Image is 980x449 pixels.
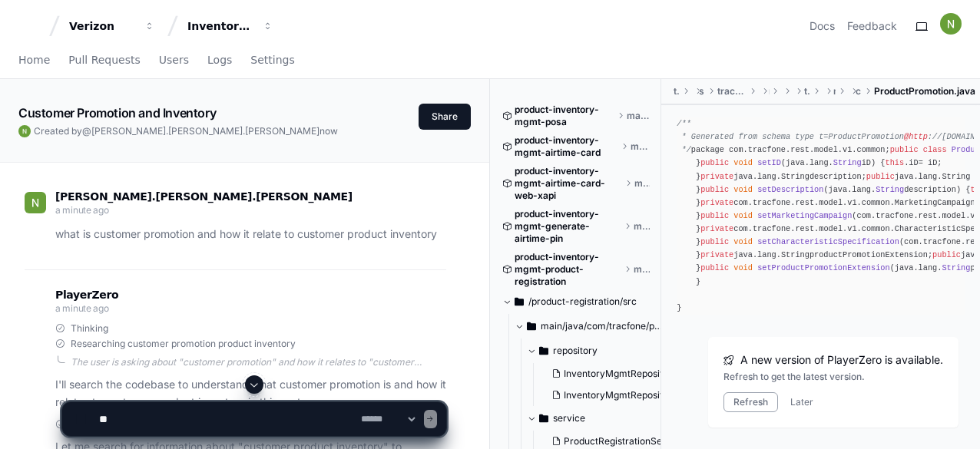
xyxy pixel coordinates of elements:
[700,211,729,220] span: public
[942,263,970,272] span: String
[733,185,753,194] span: void
[674,85,680,97] span: tracfone
[733,263,753,272] span: void
[515,134,618,159] span: product-inventory-mgmt-airtime-card
[515,208,621,245] span: product-inventory-mgmt-generate-airtime-pin
[923,145,947,154] span: class
[843,145,852,154] span: v1
[71,338,296,350] span: Researching customer promotion product inventory
[82,125,91,137] span: @
[55,204,108,216] span: a minute ago
[527,317,536,335] svg: Directory
[700,185,729,194] span: public
[18,125,31,137] img: ACg8ocIiWXJC7lEGJNqNt4FHmPVymFM05ITMeS-frqobA_m8IZ6TxA=s96-c
[71,322,108,335] span: Thinking
[786,158,871,167] span: java.lang. iD
[819,224,843,233] span: model
[207,55,232,64] span: Logs
[700,158,729,167] span: public
[700,198,733,207] span: private
[790,396,813,408] button: Later
[634,220,650,233] span: master
[847,224,856,233] span: v1
[847,198,856,207] span: v1
[829,185,956,194] span: java.lang. description
[91,125,319,137] span: [PERSON_NAME].[PERSON_NAME].[PERSON_NAME]
[753,198,790,207] span: tracfone
[757,172,776,181] span: lang
[757,211,852,220] span: setMarketingCampaign
[700,224,733,233] span: private
[541,320,662,332] span: main/java/com/tracfone/productregistration
[781,250,809,259] span: String
[68,43,140,78] a: Pull Requests
[757,158,781,167] span: setID
[159,43,189,78] a: Users
[862,198,890,207] span: common
[677,117,965,315] div: package com. . . . . ; java. . { java. . iD; java. . ( ) { . ; } ( ) { . = iD; } java. . descript...
[700,172,733,181] span: private
[18,55,50,64] span: Home
[34,125,338,137] span: Created by
[804,85,810,97] span: tracfone
[781,172,809,181] span: String
[733,237,753,246] span: void
[634,263,650,276] span: master
[539,342,548,360] svg: Directory
[809,18,835,34] a: Docs
[876,185,904,194] span: String
[634,177,650,190] span: master
[159,55,189,64] span: Users
[940,13,962,35] img: ACg8ocIiWXJC7lEGJNqNt4FHmPVymFM05ITMeS-frqobA_m8IZ6TxA=s96-c
[55,290,118,299] span: PlayerZero
[886,158,905,167] span: this
[250,43,294,78] a: Settings
[63,12,161,40] button: Verizon
[55,302,108,314] span: a minute ago
[795,224,814,233] span: rest
[874,85,975,97] span: ProductPromotion.java
[856,85,862,97] span: common
[55,226,446,243] p: what is customer promotion and how it relate to customer product inventory
[631,140,650,153] span: master
[181,12,280,40] button: Inventory Management
[545,363,677,385] button: InventoryMgmtRepository.java
[757,263,890,272] span: setProductPromotionExtension
[419,104,471,130] button: Share
[699,85,705,97] span: services
[700,250,733,259] span: private
[814,145,838,154] span: model
[932,250,961,259] span: public
[833,85,836,97] span: model
[18,105,216,121] app-text-character-animate: Customer Promotion and Inventory
[748,145,786,154] span: tracfone
[18,43,50,78] a: Home
[866,172,895,181] span: public
[68,55,140,64] span: Pull Requests
[207,43,232,78] a: Logs
[733,211,753,220] span: void
[890,145,919,154] span: public
[919,172,938,181] span: lang
[857,145,886,154] span: common
[515,314,662,338] button: main/java/com/tracfone/productregistration
[700,263,729,272] span: public
[931,398,972,440] iframe: Open customer support
[319,125,338,137] span: now
[757,185,823,194] span: setDescription
[187,18,253,34] div: Inventory Management
[790,145,809,154] span: rest
[723,392,778,412] button: Refresh
[717,85,747,97] span: tracfone-jaxws-clients
[515,165,622,202] span: product-inventory-mgmt-airtime-card-web-xapi
[627,110,650,122] span: master
[25,192,46,213] img: ACg8ocIiWXJC7lEGJNqNt4FHmPVymFM05ITMeS-frqobA_m8IZ6TxA=s96-c
[502,289,650,314] button: /product-registration/src
[909,158,918,167] span: iD
[700,237,729,246] span: public
[250,55,294,64] span: Settings
[847,18,897,34] button: Feedback
[904,132,928,141] span: @http
[527,338,674,363] button: repository
[69,18,135,34] div: Verizon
